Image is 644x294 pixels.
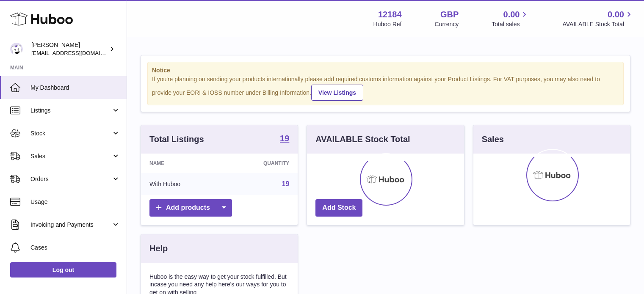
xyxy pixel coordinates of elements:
strong: GBP [440,9,459,20]
a: 0.00 AVAILABLE Stock Total [562,9,634,28]
div: [PERSON_NAME] [31,41,108,57]
a: Log out [10,262,116,278]
span: AVAILABLE Stock Total [562,20,634,28]
a: 19 [280,134,289,144]
span: Listings [30,107,111,115]
span: Total sales [492,20,529,28]
a: 19 [282,180,290,187]
span: Sales [30,152,111,160]
div: Huboo Ref [373,20,402,28]
td: With Huboo [141,173,224,195]
h3: Sales [482,134,504,145]
a: View Listings [311,85,363,101]
h3: AVAILABLE Stock Total [315,134,410,145]
th: Name [141,154,224,173]
div: If you're planning on sending your products internationally please add required customs informati... [152,75,619,101]
span: Stock [30,129,111,137]
span: 0.00 [608,9,624,20]
span: Orders [30,175,111,183]
span: My Dashboard [30,84,120,92]
h3: Help [149,243,168,254]
strong: Notice [152,66,619,74]
th: Quantity [224,154,298,173]
a: 0.00 Total sales [492,9,529,28]
img: internalAdmin-12184@internal.huboo.com [10,43,23,55]
strong: 19 [280,134,289,143]
strong: 12184 [378,9,402,20]
div: Currency [435,20,459,28]
span: Cases [30,244,120,252]
h3: Total Listings [149,134,204,145]
a: Add products [149,199,232,217]
span: Invoicing and Payments [30,221,111,229]
span: [EMAIL_ADDRESS][DOMAIN_NAME] [31,49,124,56]
a: Add Stock [315,199,362,217]
span: 0.00 [503,9,520,20]
span: Usage [30,198,120,206]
